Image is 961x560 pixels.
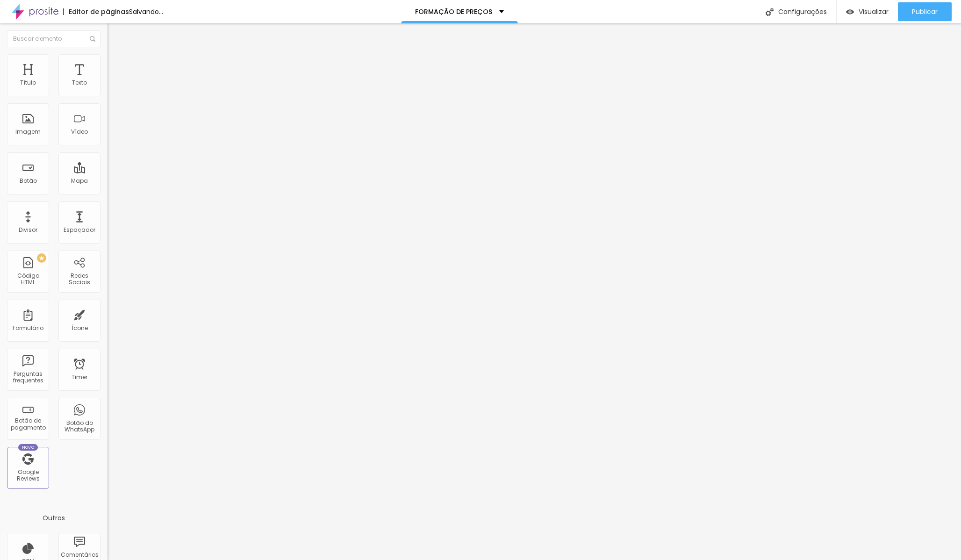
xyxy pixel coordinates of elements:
div: Vídeo [71,129,88,135]
span: Publicar [912,8,938,15]
div: Código HTML [9,273,46,286]
img: Icone [90,36,95,42]
div: Espaçador [64,227,95,233]
iframe: Editor [108,23,961,560]
div: Imagem [15,129,41,135]
div: Mapa [71,178,88,184]
div: Divisor [19,227,37,233]
div: Ícone [72,325,88,331]
div: Botão [20,178,37,184]
div: Botão de pagamento [9,417,46,431]
div: Título [20,79,36,86]
img: Icone [766,8,774,16]
button: Visualizar [837,2,898,21]
img: view-1.svg [846,8,854,16]
div: Formulário [13,325,43,331]
div: Google Reviews [9,469,46,482]
input: Buscar elemento [7,30,100,47]
div: Redes Sociais [61,273,98,286]
div: Salvando... [129,8,163,15]
div: Botão do WhatsApp [61,420,98,433]
div: Texto [72,79,87,86]
div: Editor de páginas [63,8,129,15]
button: Publicar [898,2,952,21]
div: Novo [18,444,38,451]
span: Visualizar [859,8,889,15]
p: FORMAÇÃO DE PREÇOS [415,8,492,15]
div: Timer [72,374,87,381]
div: Perguntas frequentes [9,371,46,384]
